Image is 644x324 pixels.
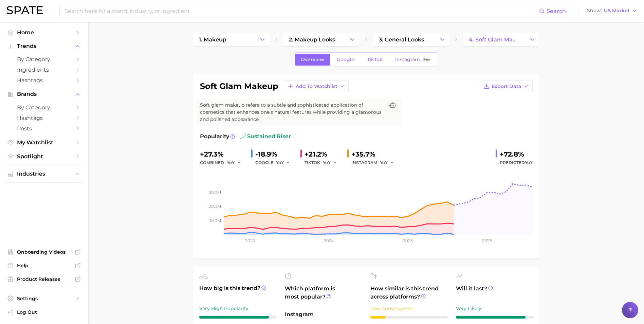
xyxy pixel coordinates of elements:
span: TikTok [367,57,383,62]
span: Beta [423,57,430,62]
a: 2. makeup looks [283,33,345,46]
div: +27.3% [200,149,246,160]
span: Will it last? [456,285,533,301]
span: Ingredients [17,67,71,73]
span: How similar is this trend across platforms? [370,285,448,301]
button: Export Data [480,80,533,92]
span: YoY [323,160,331,165]
a: Home [5,27,83,38]
a: Help [5,260,83,271]
span: Overview [301,57,324,62]
span: Help [17,263,71,269]
button: YoY [227,159,241,167]
button: Brands [5,89,83,99]
div: 2 / 10 [370,316,448,319]
button: YoY [380,159,394,167]
div: 9 / 10 [456,316,533,319]
a: 1. makeup [193,33,255,46]
button: Change Category [435,33,449,46]
a: Hashtags [5,75,83,86]
span: Hashtags [17,77,71,84]
span: Posts [17,125,71,132]
a: Hashtags [5,113,83,123]
span: 4. soft glam makeup [469,36,519,43]
a: Posts [5,123,83,134]
div: combined [200,159,246,167]
span: Export Data [492,84,521,89]
span: Home [17,29,71,36]
a: by Category [5,54,83,65]
a: Google [331,54,360,66]
span: Search [547,8,566,14]
span: 2. makeup looks [289,36,335,43]
a: Ingredients [5,65,83,75]
span: YoY [227,160,235,165]
div: TIKTOK [305,159,342,167]
span: Instagram [285,310,362,319]
a: Overview [295,54,330,66]
div: Low Convergence [370,304,448,312]
a: 3. general looks [373,33,435,46]
a: Log out. Currently logged in with e-mail CSnow@ulta.com. [5,307,83,319]
span: How big is this trend? [199,284,277,301]
span: Add to Watchlist [296,84,337,89]
button: Change Category [345,33,360,46]
tspan: 2025 [403,238,413,243]
span: sustained riser [240,132,291,141]
span: Trends [17,43,71,49]
span: Brands [17,91,71,97]
a: InstagramBeta [389,54,438,66]
span: YoY [276,160,284,165]
div: INSTAGRAM [351,159,399,167]
h1: soft glam makeup [200,82,278,90]
button: Industries [5,169,83,179]
span: Show [587,9,602,13]
span: Popularity [200,132,229,141]
a: Product Releases [5,274,83,284]
span: Predicted [500,159,533,167]
button: ShowUS Market [585,6,639,15]
tspan: 2024 [324,238,334,243]
span: 1. makeup [199,36,226,43]
span: Soft glam makeup refers to a subtle and sophisticated application of cosmetics that enhances one'... [200,102,385,123]
a: by Category [5,102,83,113]
img: SPATE [7,6,43,14]
button: Trends [5,41,83,51]
span: Instagram [395,57,420,62]
img: sustained riser [240,134,246,139]
a: TikTok [361,54,388,66]
button: Add to Watchlist [284,80,349,92]
a: Onboarding Videos [5,247,83,257]
span: Spotlight [17,153,71,160]
span: Hashtags [17,115,71,121]
div: 9 / 10 [199,316,277,319]
button: Change Category [525,33,539,46]
span: Onboarding Videos [17,249,71,255]
div: -18.9% [255,149,295,160]
span: Which platform is most popular? [285,285,362,307]
input: Search here for a brand, industry, or ingredient [64,5,539,17]
span: YoY [525,160,533,165]
a: Spotlight [5,151,83,162]
tspan: 2026 [482,238,492,243]
span: Product Releases [17,276,71,282]
div: Very Likely [456,304,533,312]
div: GOOGLE [255,159,295,167]
span: Google [337,57,354,62]
span: My Watchlist [17,139,71,146]
span: Settings [17,295,71,302]
a: Settings [5,293,83,304]
a: 4. soft glam makeup [463,33,525,46]
a: My Watchlist [5,137,83,148]
span: Log Out [17,309,77,315]
div: +72.8% [500,149,533,160]
tspan: 2023 [245,238,255,243]
span: YoY [380,160,388,165]
span: by Category [17,104,71,111]
button: Change Category [255,33,270,46]
span: by Category [17,56,71,62]
div: Very High Popularity [199,304,277,312]
div: +35.7% [351,149,399,160]
span: US Market [604,9,630,13]
button: YoY [276,159,291,167]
